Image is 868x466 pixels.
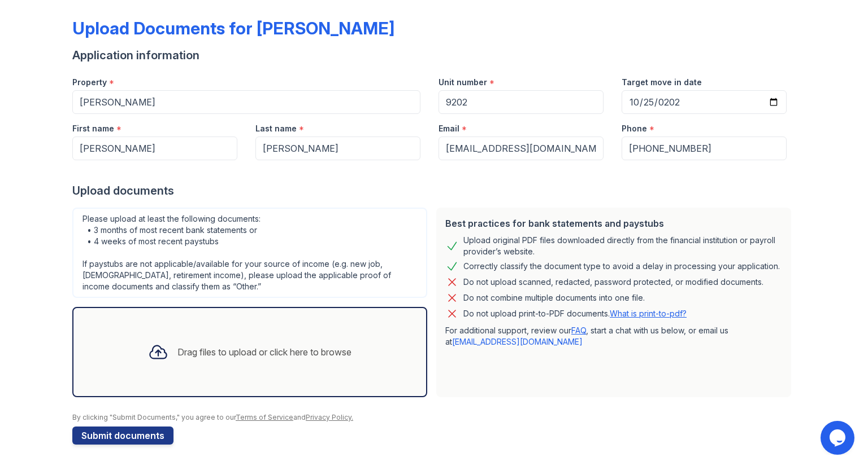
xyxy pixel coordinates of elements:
[610,309,687,318] a: What is print-to-pdf?
[177,345,351,359] div: Drag files to upload or click here to browse
[72,123,114,134] label: First name
[72,183,796,199] div: Upload documents
[452,337,583,346] a: [EMAIL_ADDRESS][DOMAIN_NAME]
[306,413,353,421] a: Privacy Policy.
[445,325,782,348] p: For additional support, review our , start a chat with us below, or email us at
[236,413,293,421] a: Terms of Service
[439,123,459,134] label: Email
[463,275,763,289] div: Do not upload scanned, redacted, password protected, or modified documents.
[622,77,702,88] label: Target move in date
[463,260,780,273] div: Correctly classify the document type to avoid a delay in processing your application.
[445,217,782,230] div: Best practices for bank statements and paystubs
[463,235,782,257] div: Upload original PDF files downloaded directly from the financial institution or payroll provider’...
[255,123,297,134] label: Last name
[72,413,796,422] div: By clicking "Submit Documents," you agree to our and
[72,208,427,298] div: Please upload at least the following documents: • 3 months of most recent bank statements or • 4 ...
[622,123,647,134] label: Phone
[72,77,107,88] label: Property
[439,77,487,88] label: Unit number
[72,18,394,38] div: Upload Documents for [PERSON_NAME]
[821,421,857,455] iframe: chat widget
[463,291,645,305] div: Do not combine multiple documents into one file.
[72,427,173,445] button: Submit documents
[463,308,687,319] p: Do not upload print-to-PDF documents.
[72,47,796,63] div: Application information
[571,326,586,335] a: FAQ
